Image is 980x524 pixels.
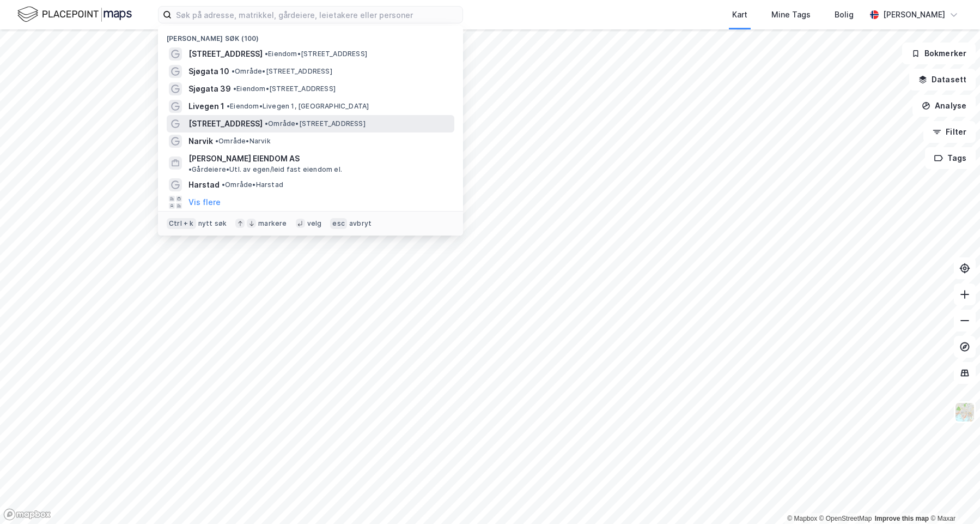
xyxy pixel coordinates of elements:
[954,402,975,423] img: Z
[902,43,976,64] button: Bokmerker
[923,121,976,143] button: Filter
[875,515,929,522] a: Improve this map
[188,178,220,191] span: Harstad
[227,102,369,111] span: Eiendom • Livegen 1, [GEOGRAPHIC_DATA]
[215,137,218,145] span: •
[819,515,872,522] a: OpenStreetMap
[198,219,227,228] div: nytt søk
[188,82,231,95] span: Sjøgata 39
[926,472,980,524] div: Kontrollprogram for chat
[233,85,336,93] span: Eiendom • [STREET_ADDRESS]
[188,165,342,174] span: Gårdeiere • Utl. av egen/leid fast eiendom el.
[188,100,224,113] span: Livegen 1
[222,180,225,189] span: •
[265,50,268,58] span: •
[265,50,367,58] span: Eiendom • [STREET_ADDRESS]
[188,165,192,173] span: •
[188,65,229,78] span: Sjøgata 10
[912,95,976,117] button: Analyse
[330,218,347,229] div: esc
[925,147,976,169] button: Tags
[215,137,271,146] span: Område • Narvik
[188,47,263,61] span: [STREET_ADDRESS]
[732,8,747,21] div: Kart
[258,219,287,228] div: markere
[188,152,300,165] span: [PERSON_NAME] EIENDOM AS
[188,135,213,148] span: Narvik
[787,515,817,522] a: Mapbox
[17,5,132,24] img: logo.f888ab2527a4732fd821a326f86c7f29.svg
[227,102,230,110] span: •
[232,67,235,75] span: •
[222,180,283,189] span: Område • Harstad
[167,218,196,229] div: Ctrl + k
[883,8,945,21] div: [PERSON_NAME]
[307,219,322,228] div: velg
[188,196,221,209] button: Vis flere
[172,7,462,23] input: Søk på adresse, matrikkel, gårdeiere, leietakere eller personer
[926,472,980,524] iframe: Chat Widget
[232,67,332,76] span: Område • [STREET_ADDRESS]
[909,69,976,91] button: Datasett
[233,85,236,93] span: •
[771,8,811,21] div: Mine Tags
[835,8,854,21] div: Bolig
[265,119,366,128] span: Område • [STREET_ADDRESS]
[265,119,268,128] span: •
[3,508,51,521] a: Mapbox homepage
[188,117,263,130] span: [STREET_ADDRESS]
[349,219,372,228] div: avbryt
[158,26,463,45] div: [PERSON_NAME] søk (100)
